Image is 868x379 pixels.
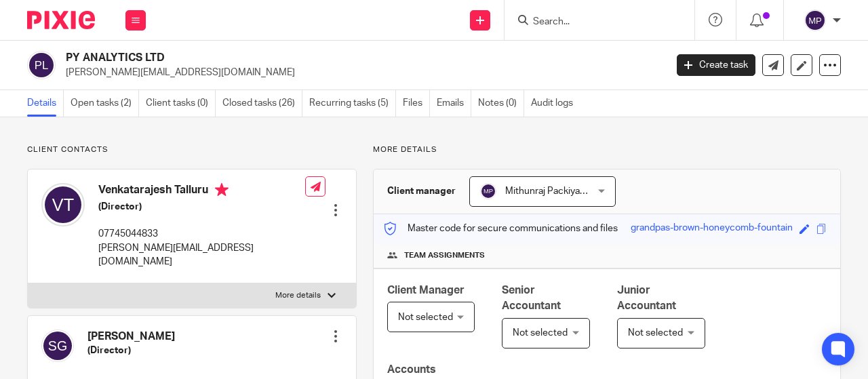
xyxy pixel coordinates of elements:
a: Create task [677,54,755,76]
h5: (Director) [98,200,305,214]
h2: PY ANALYTICS LTD [66,51,538,65]
p: More details [373,144,841,155]
p: Master code for secure communications and files [384,222,618,235]
h4: Venkatarajesh Talluru [98,183,305,200]
img: svg%3E [41,330,74,362]
span: Not selected [628,328,683,338]
p: More details [275,290,321,301]
span: Senior Accountant [502,285,561,311]
div: grandpas-brown-honeycomb-fountain [631,221,793,237]
p: 07745044833 [98,227,305,241]
h5: (Director) [87,344,175,357]
a: Details [27,90,64,117]
h4: [PERSON_NAME] [87,330,175,344]
span: Client Manager [387,285,465,296]
img: svg%3E [480,183,496,199]
span: Junior Accountant [617,285,676,311]
a: Open tasks (2) [71,90,139,117]
a: Audit logs [531,90,580,117]
a: Client tasks (0) [146,90,216,117]
img: svg%3E [41,183,85,226]
a: Files [403,90,430,117]
i: Primary [215,183,229,197]
input: Search [532,16,654,28]
a: Emails [437,90,471,117]
p: [PERSON_NAME][EMAIL_ADDRESS][DOMAIN_NAME] [98,241,305,269]
a: Recurring tasks (5) [309,90,396,117]
a: Closed tasks (26) [222,90,302,117]
p: Client contacts [27,144,357,155]
h3: Client manager [387,184,456,198]
span: Team assignments [404,250,485,261]
span: Mithunraj Packiyanathan [505,186,609,196]
img: svg%3E [804,9,826,31]
span: Not selected [398,313,453,322]
img: Pixie [27,11,95,29]
a: Notes (0) [478,90,524,117]
span: Not selected [513,328,568,338]
p: [PERSON_NAME][EMAIL_ADDRESS][DOMAIN_NAME] [66,66,656,79]
img: svg%3E [27,51,56,79]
